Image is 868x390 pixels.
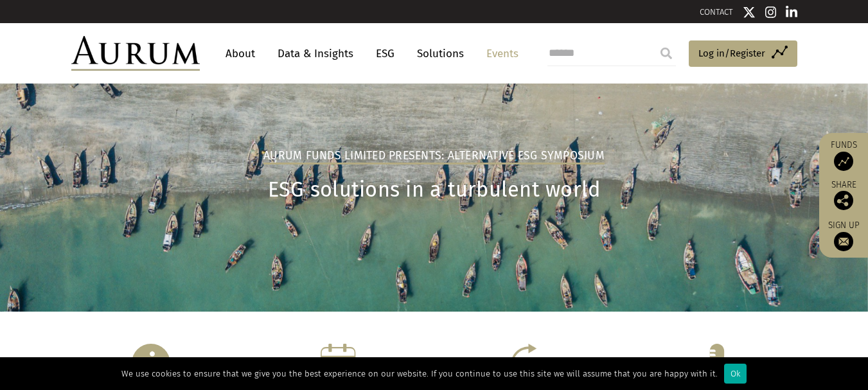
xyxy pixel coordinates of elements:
a: ESG [369,42,401,66]
img: Twitter icon [743,6,756,19]
h2: Aurum Funds Limited Presents: Alternative ESG Symposium [263,149,605,164]
a: Data & Insights [271,42,360,66]
a: Sign up [826,220,862,251]
div: Share [826,181,862,210]
input: Submit [653,40,679,66]
a: Funds [826,139,862,171]
div: Ok [724,364,747,384]
img: Access Funds [834,152,853,171]
img: Share this post [834,191,853,210]
a: Solutions [411,42,470,66]
img: Linkedin icon [786,6,797,19]
img: Aurum [71,36,200,71]
span: Log in/Register [698,46,765,61]
a: CONTACT [700,7,733,17]
img: Instagram icon [765,6,777,19]
img: Sign up to our newsletter [834,232,853,251]
h1: ESG solutions in a turbulent world [71,177,797,202]
a: Log in/Register [689,40,797,67]
a: About [219,42,261,66]
a: Events [480,42,518,66]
